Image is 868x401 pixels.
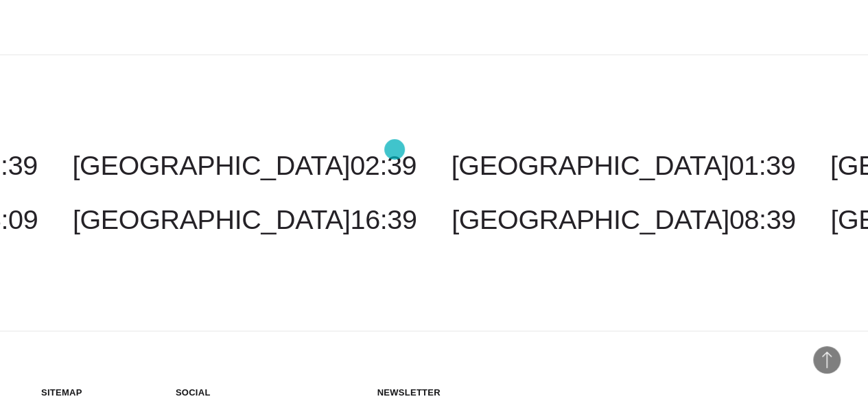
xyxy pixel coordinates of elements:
a: [GEOGRAPHIC_DATA]01:39 [451,150,796,180]
span: 08:39 [729,204,796,234]
span: 16:39 [350,204,417,234]
a: [GEOGRAPHIC_DATA]08:39 [451,204,796,234]
span: 01:39 [729,150,795,180]
button: Back to Top [813,346,841,374]
span: 02:39 [350,150,417,180]
a: [GEOGRAPHIC_DATA]16:39 [73,204,417,234]
h5: Social [176,386,290,398]
h5: Sitemap [41,386,155,398]
h5: Newsletter [377,386,827,398]
a: [GEOGRAPHIC_DATA]02:39 [72,150,417,180]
